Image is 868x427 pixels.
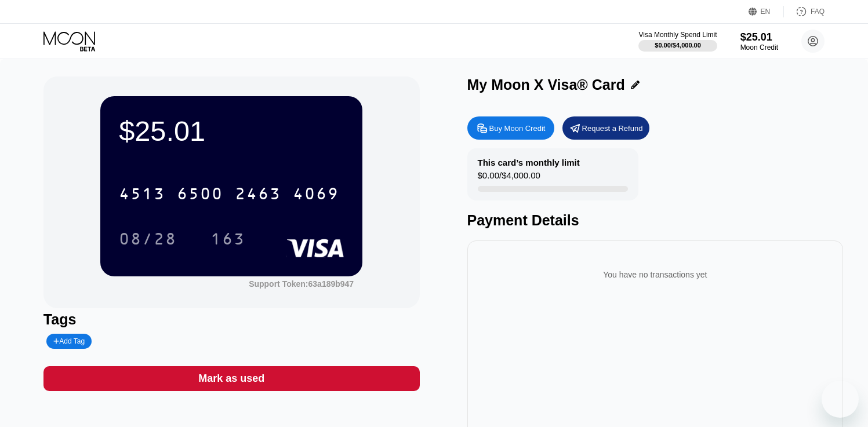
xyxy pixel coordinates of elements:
[119,115,344,147] div: $25.01
[562,116,649,140] div: Request a Refund
[489,123,546,133] div: Buy Moon Credit
[811,8,825,16] div: FAQ
[198,372,264,385] div: Mark as used
[822,381,859,418] iframe: Schaltfläche zum Öffnen des Messaging-Fensters; Konversation läuft
[53,337,85,345] div: Add Tag
[249,279,354,289] div: Support Token: 63a189b947
[112,179,346,208] div: 4513650024634069
[655,42,701,49] div: $0.00 / $4,000.00
[110,224,186,253] div: 08/28
[210,231,245,250] div: 163
[638,31,717,39] div: Visa Monthly Spend Limit
[46,334,92,349] div: Add Tag
[43,366,420,391] div: Mark as used
[467,76,625,93] div: My Moon X Visa® Card
[202,224,254,253] div: 163
[467,212,844,229] div: Payment Details
[467,116,554,140] div: Buy Moon Credit
[119,186,165,205] div: 4513
[749,6,784,17] div: EN
[477,258,834,291] div: You have no transactions yet
[740,31,778,52] div: $25.01Moon Credit
[119,231,177,250] div: 08/28
[478,158,580,167] div: This card’s monthly limit
[249,279,354,289] div: Support Token:63a189b947
[761,8,771,16] div: EN
[582,123,643,133] div: Request a Refund
[177,186,223,205] div: 6500
[235,186,281,205] div: 2463
[740,31,778,43] div: $25.01
[784,6,825,17] div: FAQ
[293,186,339,205] div: 4069
[43,311,420,328] div: Tags
[638,31,717,52] div: Visa Monthly Spend Limit$0.00/$4,000.00
[478,170,540,186] div: $0.00 / $4,000.00
[740,43,778,52] div: Moon Credit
